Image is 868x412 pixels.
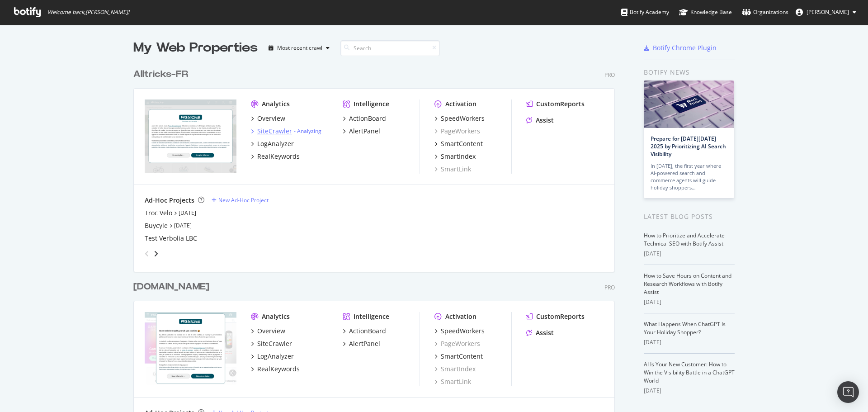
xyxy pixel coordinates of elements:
[644,212,735,222] div: Latest Blog Posts
[262,99,290,109] div: Analytics
[153,249,159,258] div: angle-right
[644,43,717,52] a: Botify Chrome Plugin
[536,116,554,125] div: Assist
[343,327,386,336] a: ActionBoard
[133,280,213,294] a: [DOMAIN_NAME]
[644,320,726,336] a: What Happens When ChatGPT Is Your Holiday Shopper?
[441,114,485,123] div: SpeedWorkers
[257,327,285,336] div: Overview
[644,338,735,346] div: [DATE]
[133,39,258,57] div: My Web Properties
[257,152,300,161] div: RealKeywords
[644,387,735,395] div: [DATE]
[251,352,294,361] a: LogAnalyzer
[807,8,849,16] span: Antonin Anger
[441,139,483,148] div: SmartContent
[133,68,188,81] div: Alltricks-FR
[644,272,731,296] a: How to Save Hours on Content and Research Workflows with Botify Assist
[133,280,209,294] div: [DOMAIN_NAME]
[349,327,386,336] div: ActionBoard
[257,339,292,348] div: SiteCrawler
[441,152,476,161] div: SmartIndex
[257,352,294,361] div: LogAnalyzer
[145,99,236,173] img: alltricks.fr
[349,339,380,348] div: AlertPanel
[251,339,292,348] a: SiteCrawler
[434,377,471,386] a: SmartLink
[251,114,285,123] a: Overview
[349,127,380,136] div: AlertPanel
[742,8,788,17] div: Organizations
[837,381,859,403] div: Open Intercom Messenger
[145,208,172,218] a: Troc Velo
[294,127,321,135] div: -
[526,328,554,337] a: Assist
[644,67,735,77] div: Botify news
[434,339,480,348] a: PageWorkers
[434,114,485,123] a: SpeedWorkers
[679,8,732,17] div: Knowledge Base
[343,127,380,136] a: AlertPanel
[441,327,485,336] div: SpeedWorkers
[145,234,197,243] a: Test Verbolia LBC
[145,312,236,385] img: alltricks.nl
[179,209,196,217] a: [DATE]
[644,232,725,247] a: How to Prioritize and Accelerate Technical SEO with Botify Assist
[277,45,322,51] div: Most recent crawl
[343,114,386,123] a: ActionBoard
[434,139,483,148] a: SmartContent
[251,327,285,336] a: Overview
[604,284,615,291] div: Pro
[257,127,292,136] div: SiteCrawler
[644,81,734,128] img: Prepare for Black Friday 2025 by Prioritizing AI Search Visibility
[621,8,669,17] div: Botify Academy
[434,365,476,374] a: SmartIndex
[354,99,389,109] div: Intelligence
[644,360,735,384] a: AI Is Your New Customer: How to Win the Visibility Battle in a ChatGPT World
[651,162,727,191] div: In [DATE], the first year where AI-powered search and commerce agents will guide holiday shoppers…
[251,152,300,161] a: RealKeywords
[297,127,321,135] a: Analyzing
[257,365,300,374] div: RealKeywords
[526,116,554,125] a: Assist
[262,312,290,321] div: Analytics
[434,165,471,174] a: SmartLink
[257,139,294,148] div: LogAnalyzer
[174,222,192,229] a: [DATE]
[434,352,483,361] a: SmartContent
[445,99,476,109] div: Activation
[651,135,726,158] a: Prepare for [DATE][DATE] 2025 by Prioritizing AI Search Visibility
[434,127,480,136] a: PageWorkers
[340,40,440,56] input: Search
[536,312,585,321] div: CustomReports
[441,352,483,361] div: SmartContent
[145,221,168,230] a: Buycyle
[218,196,269,204] div: New Ad-Hoc Project
[644,298,735,306] div: [DATE]
[604,71,615,79] div: Pro
[536,99,585,109] div: CustomReports
[536,328,554,337] div: Assist
[343,339,380,348] a: AlertPanel
[141,246,153,261] div: angle-left
[526,312,585,321] a: CustomReports
[349,114,386,123] div: ActionBoard
[788,5,863,19] button: [PERSON_NAME]
[445,312,476,321] div: Activation
[251,139,294,148] a: LogAnalyzer
[47,9,129,16] span: Welcome back, [PERSON_NAME] !
[257,114,285,123] div: Overview
[133,68,192,81] a: Alltricks-FR
[251,127,321,136] a: SiteCrawler- Analyzing
[265,41,333,55] button: Most recent crawl
[644,250,735,258] div: [DATE]
[653,43,717,52] div: Botify Chrome Plugin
